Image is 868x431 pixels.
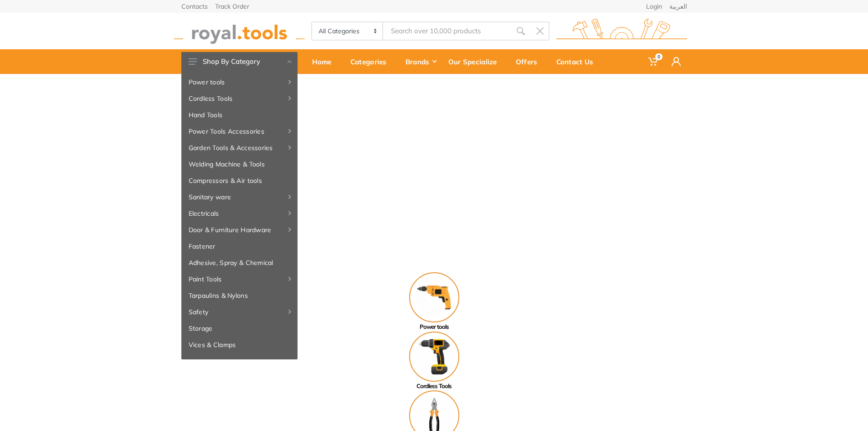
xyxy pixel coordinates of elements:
[181,382,687,391] div: Cordless Tools
[655,53,663,60] span: 0
[509,52,550,71] div: Offers
[306,49,344,74] a: Home
[442,52,509,71] div: Our Specialize
[215,3,249,10] a: Track Order
[181,74,298,90] a: Power tools
[181,222,298,238] a: Door & Furniture Hardware
[181,304,298,320] a: Safety
[181,320,298,337] a: Storage
[550,52,606,71] div: Contact Us
[442,49,509,74] a: Our Specialize
[181,189,298,205] a: Sanitary ware
[181,123,298,140] a: Power Tools Accessories
[174,19,305,44] img: royal.tools Logo
[181,140,298,156] a: Garden Tools & Accessories
[181,52,298,71] button: Shop By Category
[312,22,384,40] select: Category
[344,52,399,71] div: Categories
[550,49,606,74] a: Contact Us
[642,49,665,74] a: 0
[181,156,298,172] a: Welding Machine & Tools
[181,322,687,332] div: Power tools
[181,107,298,123] a: Hand Tools
[344,49,399,74] a: Categories
[181,254,298,271] a: Adhesive, Spray & Chemical
[181,238,298,254] a: Fastener
[409,272,459,322] img: Royal - Power tools
[306,52,344,71] div: Home
[399,52,442,71] div: Brands
[383,21,511,41] input: Site search
[181,271,298,287] a: Paint Tools
[646,3,662,10] a: Login
[181,3,208,10] a: Contacts
[181,337,298,353] a: Vices & Clamps
[181,205,298,222] a: Electricals
[556,19,687,44] img: royal.tools Logo
[509,49,550,74] a: Offers
[181,172,298,189] a: Compressors & Air tools
[669,3,687,10] a: العربية
[181,90,298,107] a: Cordless Tools
[181,351,687,391] a: Cordless Tools
[181,287,298,304] a: Tarpaulins & Nylons
[409,332,459,382] img: Royal - Cordless Tools
[181,292,687,332] a: Power tools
